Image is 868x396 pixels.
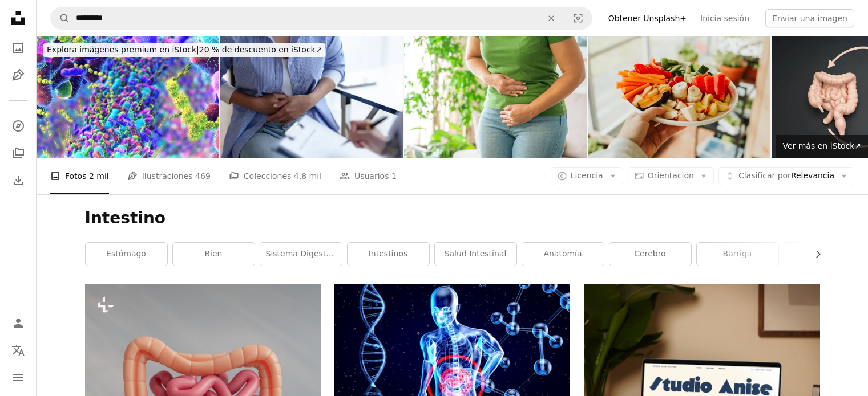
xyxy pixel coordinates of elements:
[718,167,854,185] button: Clasificar porRelevancia
[260,243,342,266] a: sistema digestivo
[37,36,332,64] a: Explora imágenes premium en iStock|20 % de descuento en iStock↗
[86,243,167,266] a: estómago
[340,158,397,194] a: Usuarios 1
[784,243,866,266] a: médico
[7,115,30,137] a: Explorar
[37,36,219,158] img: Bacteria in Human Intestine.
[808,243,820,266] button: desplazar lista a la derecha
[7,142,30,165] a: Colecciones
[7,366,30,389] button: Menú
[765,9,854,27] button: Enviar una imagen
[7,36,30,59] a: Fotos
[782,141,861,150] span: Ver más en iStock ↗
[7,169,30,192] a: Historial de descargas
[47,45,199,54] span: Explora imágenes premium en iStock |
[588,36,770,158] img: Verduras y frutas crudas que son buenas para el microbioma de la salud intestinal
[195,170,211,182] span: 469
[697,243,778,266] a: barriga
[551,167,623,185] button: Licencia
[7,339,30,362] button: Idioma
[628,167,714,185] button: Orientación
[85,208,820,228] h1: Intestino
[7,312,30,334] a: Iniciar sesión / Registrarse
[435,243,516,266] a: Salud intestinal
[601,9,693,27] a: Obtener Unsplash+
[391,170,397,182] span: 1
[173,243,255,266] a: bien
[609,243,691,266] a: cerebro
[776,135,868,158] a: Ver más en iStock↗
[738,170,834,182] span: Relevancia
[539,7,564,29] button: Borrar
[220,36,403,158] img: female patient describes abdominal pain et the doctor know about the symptoms and the doctor take...
[738,171,791,180] span: Clasificar por
[522,243,604,266] a: anatomía
[571,171,603,180] span: Licencia
[564,7,592,29] button: Búsqueda visual
[693,9,756,27] a: Inicia sesión
[334,345,570,356] a: Una imagen en 3D de un humano con un círculo rojo en el estómago
[229,158,321,194] a: Colecciones 4,8 mil
[51,7,70,29] button: Buscar en Unsplash
[404,36,587,158] img: Mujer que se toca el estómago experimenta dolor abdominal en casa
[348,243,429,266] a: intestinos
[648,171,694,180] span: Orientación
[50,7,592,30] form: Encuentra imágenes en todo el sitio
[127,158,211,194] a: Ilustraciones 469
[7,64,30,87] a: Ilustraciones
[47,45,322,54] span: 20 % de descuento en iStock ↗
[294,170,321,182] span: 4,8 mil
